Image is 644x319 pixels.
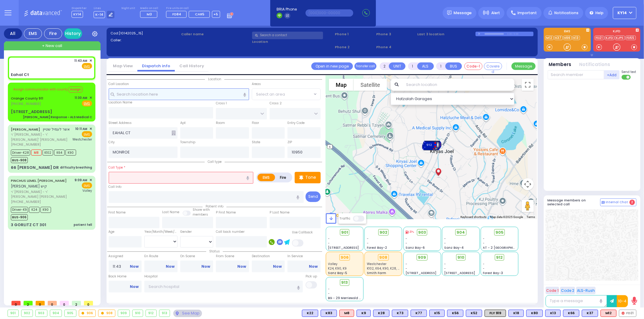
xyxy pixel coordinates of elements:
h5: Message members on selected call [548,198,600,206]
span: אשר לעמיל שטיין [43,127,70,132]
button: Covered [484,62,502,70]
label: Location [252,39,333,44]
div: 906 [79,310,96,317]
span: 901 [341,229,348,235]
label: Dispatcher [72,7,87,10]
div: See map [173,310,202,317]
span: - [444,262,446,266]
div: 66 [PERSON_NAME] DR [11,165,59,171]
span: 0 [84,301,93,305]
div: 902 [21,310,33,317]
label: Caller: [111,38,179,43]
button: Code-1 [464,62,482,70]
label: Floor [252,121,259,125]
span: - [405,262,407,266]
div: BLS [563,310,579,317]
span: Valley [82,188,92,193]
span: 905 [495,229,504,235]
span: EMS [82,182,92,188]
span: 0 [36,301,45,305]
div: Fire [44,28,62,39]
span: Phone 4 [376,45,415,50]
span: Help [595,10,604,16]
div: 912 [424,140,442,149]
span: Phone 1 [335,32,374,37]
button: Send [306,191,321,202]
span: BG - 29 Merriewold S. [328,296,362,300]
button: Show street map [329,79,354,91]
span: 2 [630,200,635,205]
span: Assign communicator with county [13,87,68,92]
img: Google [327,211,347,219]
span: Phone 3 [376,32,415,37]
label: On Scene [180,254,213,259]
img: Logo [24,9,64,17]
button: Members [549,61,572,68]
span: + New call [42,43,62,49]
label: Areas [252,82,261,87]
label: EMS [544,30,591,34]
button: UNIT [389,62,405,70]
button: ALS-Rush [576,287,596,294]
div: K73 [392,310,408,317]
span: 11:30 AM [75,96,88,100]
gmp-advanced-marker: Client [434,167,443,176]
span: 2 [72,301,81,305]
label: Night unit [121,7,135,10]
div: 910 [133,310,143,317]
span: Alert [491,10,500,16]
a: PINCHUS LEMEL [PERSON_NAME] [11,178,67,183]
div: BLS [302,310,318,317]
span: FD84 [172,12,181,17]
label: Apt [180,121,186,125]
label: In Service [287,254,321,259]
label: Destination [252,254,285,259]
div: K15 [429,310,445,317]
span: Sanz Bay-5 [328,271,348,275]
span: Valley [328,262,338,266]
button: +Add [604,70,620,79]
label: Location Name [109,100,133,105]
span: 0 [11,301,21,305]
input: Search location [402,79,514,91]
label: Call back number [216,229,245,234]
span: 0 [60,301,69,305]
span: Select an area [256,91,285,97]
a: KJFD [605,36,614,40]
div: BLS [429,310,445,317]
p: Tone [305,174,316,181]
span: 902 [380,229,387,235]
div: BLS [545,310,561,317]
label: First Name [109,210,126,215]
div: K22 [302,310,318,317]
div: BLS [373,310,389,317]
span: 910 [457,254,464,261]
div: 902 [423,140,441,149]
div: K52 [466,310,482,317]
label: Lines [94,7,115,10]
div: M8 [339,310,354,317]
div: BLS [357,310,371,317]
label: Hospital [144,274,158,279]
div: BLS [582,310,598,317]
span: Send text [622,70,636,74]
div: EMS [24,28,42,39]
a: Open this area in Google Maps (opens a new window) [327,211,347,219]
button: Map camera controls [522,178,534,190]
span: 11:43 AM [75,58,88,63]
a: History [64,28,82,39]
span: - [405,241,407,245]
span: - [328,236,330,241]
a: Dispatch info [137,63,175,69]
label: Assigned [109,254,142,259]
label: Traffic [340,216,351,221]
span: Forest Bay-3 [483,271,503,275]
span: - [444,236,446,241]
div: 906 [339,254,350,261]
span: K24, K90, K9 [328,266,347,271]
label: P First Name [216,210,236,215]
a: Now [309,264,318,269]
div: K83 [321,310,337,317]
span: Driver-K28 [11,150,30,156]
span: Notifications [554,10,578,16]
